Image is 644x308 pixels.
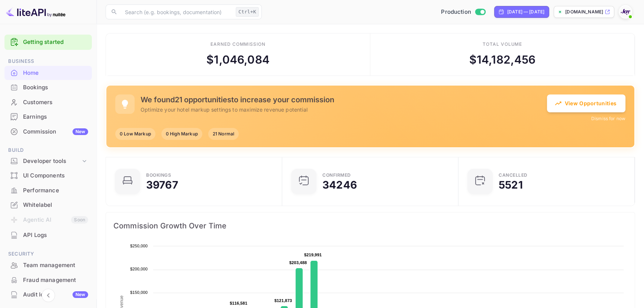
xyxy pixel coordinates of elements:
div: $ 1,046,084 [206,51,270,68]
a: Bookings [4,80,92,94]
a: UI Components [4,169,92,182]
div: Developer tools [23,157,81,166]
div: Bookings [4,80,92,95]
a: Home [4,66,92,80]
div: Audit logsNew [4,288,92,302]
text: $203,488 [289,260,307,265]
a: Earnings [4,110,92,123]
a: API Logs [4,228,92,242]
span: 0 High Markup [161,131,202,137]
div: Performance [23,186,88,195]
div: Earnings [23,113,88,121]
div: Earned commission [210,41,265,48]
text: $150,000 [130,290,148,295]
span: Business [4,57,92,65]
div: Performance [4,183,92,198]
a: Performance [4,183,92,197]
span: Production [441,8,471,16]
div: Bookings [146,173,171,177]
div: 5521 [499,180,523,190]
text: $121,873 [274,298,292,303]
text: $116,581 [230,301,247,305]
div: CANCELLED [499,173,528,177]
text: $250,000 [130,244,148,248]
div: Getting started [4,35,92,50]
a: Getting started [23,38,88,46]
div: Bookings [23,83,88,92]
button: Dismiss for now [591,115,625,122]
div: Developer tools [4,155,92,168]
div: 39767 [146,180,178,190]
text: $200,000 [130,267,148,271]
a: Customers [4,95,92,109]
a: Whitelabel [4,198,92,212]
span: 0 Low Markup [115,131,155,137]
div: Whitelabel [4,198,92,212]
span: Build [4,146,92,154]
a: Audit logsNew [4,288,92,301]
div: Commission [23,128,88,136]
div: Whitelabel [23,201,88,209]
div: New [73,291,88,298]
div: CommissionNew [4,125,92,139]
div: Fraud management [23,276,88,285]
div: Home [4,66,92,80]
img: With Joy [619,6,631,18]
a: Fraud management [4,273,92,287]
div: Audit logs [23,291,88,299]
div: New [73,128,88,135]
div: Team management [23,261,88,270]
span: 21 Normal [208,131,239,137]
span: Commission Growth Over Time [113,220,627,232]
div: $ 14,182,456 [469,51,536,68]
input: Search (e.g. bookings, documentation) [120,4,233,19]
div: API Logs [23,231,88,240]
div: Home [23,69,88,77]
div: Switch to Sandbox mode [438,8,488,16]
p: Optimize your hotel markup settings to maximize revenue potential [141,106,547,113]
div: Team management [4,258,92,273]
div: [DATE] — [DATE] [507,9,544,15]
img: LiteAPI logo [6,6,65,18]
p: [DOMAIN_NAME] [565,9,603,15]
span: Security [4,250,92,258]
div: UI Components [23,171,88,180]
div: Ctrl+K [236,7,259,17]
div: Confirmed [322,173,351,177]
button: View Opportunities [547,94,625,112]
text: $219,991 [304,253,322,257]
a: CommissionNew [4,125,92,138]
div: UI Components [4,169,92,183]
div: API Logs [4,228,92,243]
button: Collapse navigation [42,289,55,302]
a: Team management [4,258,92,272]
div: 34246 [322,180,357,190]
h5: We found 21 opportunities to increase your commission [141,95,547,104]
div: Total volume [483,41,522,48]
div: Customers [23,98,88,107]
